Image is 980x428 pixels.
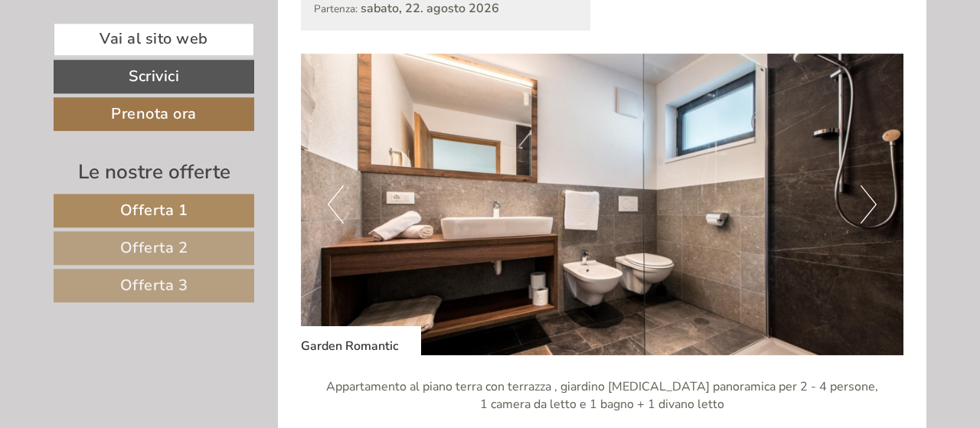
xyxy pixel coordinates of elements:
small: 01:23 [23,74,232,85]
img: image [301,54,904,355]
div: domenica [260,11,344,38]
a: Prenota ora [54,97,254,131]
span: Offerta 1 [120,200,188,221]
div: Buon giorno, come possiamo aiutarla? [11,41,240,88]
a: Vai al sito web [54,23,254,56]
div: Hotel Kristall [23,44,232,57]
p: Appartamento al piano terra con terrazza , giardino [MEDICAL_DATA] panoramica per 2 - 4 persone, ... [301,378,904,413]
div: Le nostre offerte [54,158,254,186]
span: Offerta 3 [120,275,188,296]
button: Previous [328,185,344,224]
button: Next [861,185,877,224]
span: Offerta 2 [120,237,188,258]
a: Scrivici [54,60,254,93]
div: Garden Romantic [301,326,421,355]
small: Partenza: [314,2,358,16]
